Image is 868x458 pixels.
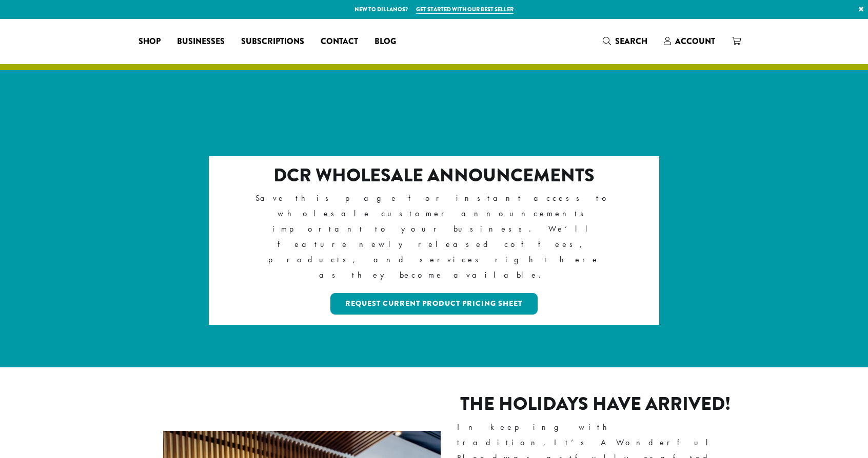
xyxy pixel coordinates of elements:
span: Businesses [177,35,225,48]
a: Request Current Product Pricing Sheet [330,293,538,315]
a: Get started with our best seller [416,5,514,14]
span: Subscriptions [241,35,304,48]
a: Search [595,33,656,50]
span: Blog [374,35,396,48]
h2: The Holidays Have Arrived! [457,393,735,415]
span: Contact [321,35,358,48]
p: Save this page for instant access to wholesale customer announcements important to your business.... [253,191,615,283]
span: Shop [139,35,161,48]
a: Shop [130,33,169,50]
span: Account [675,35,715,47]
span: Search [615,35,647,47]
h2: DCR Wholesale Announcements [253,164,615,186]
